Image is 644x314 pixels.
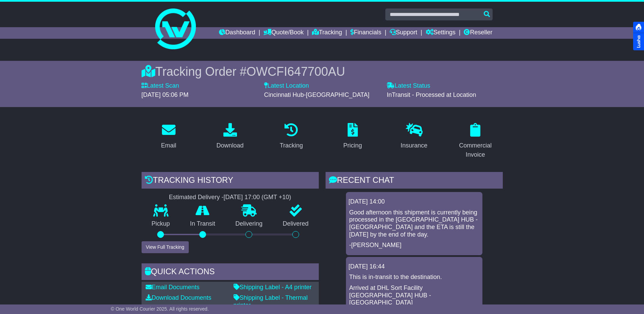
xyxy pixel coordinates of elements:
[224,194,291,201] div: [DATE] 17:00 (GMT +10)
[142,64,503,79] div: Tracking Order #
[396,121,432,153] a: Insurance
[264,91,369,98] span: Cincinnati Hub-[GEOGRAPHIC_DATA]
[349,242,479,249] p: -[PERSON_NAME]
[146,284,200,291] a: Email Documents
[225,220,273,228] p: Delivering
[142,220,180,228] p: Pickup
[146,294,211,301] a: Download Documents
[180,220,225,228] p: In Transit
[142,194,319,201] div: Estimated Delivery -
[350,27,381,39] a: Financials
[246,65,345,78] span: OWCFI647700AU
[453,141,498,159] div: Commercial Invoice
[343,141,362,150] div: Pricing
[212,121,248,153] a: Download
[349,209,479,238] p: Good afternoon this shipment is currently being processed in the [GEOGRAPHIC_DATA] HUB - [GEOGRAP...
[401,141,427,150] div: Insurance
[464,27,492,39] a: Reseller
[264,82,309,90] label: Latest Location
[142,82,179,90] label: Latest Scan
[161,141,176,150] div: Email
[280,141,303,150] div: Tracking
[387,91,476,98] span: InTransit - Processed at Location
[273,220,319,228] p: Delivered
[157,121,181,153] a: Email
[263,27,303,39] a: Quote/Book
[219,27,255,39] a: Dashboard
[216,141,243,150] div: Download
[339,121,366,153] a: Pricing
[326,172,503,190] div: RECENT CHAT
[234,294,308,309] a: Shipping Label - Thermal printer
[349,284,479,307] p: Arrived at DHL Sort Facility [GEOGRAPHIC_DATA] HUB - [GEOGRAPHIC_DATA]
[390,27,417,39] a: Support
[349,263,480,271] div: [DATE] 16:44
[275,121,307,153] a: Tracking
[142,263,319,282] div: Quick Actions
[349,274,479,281] p: This is in-transit to the destination.
[349,198,480,206] div: [DATE] 14:00
[142,91,189,98] span: [DATE] 05:06 PM
[448,121,503,162] a: Commercial Invoice
[142,241,189,253] button: View Full Tracking
[234,284,312,291] a: Shipping Label - A4 printer
[142,172,319,190] div: Tracking history
[111,306,209,312] span: © One World Courier 2025. All rights reserved.
[426,27,456,39] a: Settings
[312,27,342,39] a: Tracking
[387,82,430,90] label: Latest Status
